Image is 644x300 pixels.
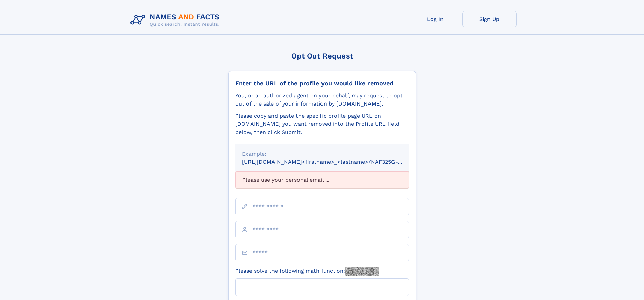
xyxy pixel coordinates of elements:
a: Sign Up [462,11,517,27]
a: Log In [408,11,462,27]
div: Example: [242,150,402,158]
div: Enter the URL of the profile you would like removed [235,79,409,87]
div: Please use your personal email ... [235,171,409,188]
small: [URL][DOMAIN_NAME]<firstname>_<lastname>/NAF325G-xxxxxxxx [242,159,422,165]
div: Opt Out Request [228,52,416,60]
img: Logo Names and Facts [128,11,225,29]
div: You, or an authorized agent on your behalf, may request to opt-out of the sale of your informatio... [235,92,409,108]
div: Please copy and paste the specific profile page URL on [DOMAIN_NAME] you want removed into the Pr... [235,112,409,136]
label: Please solve the following math function: [235,267,379,276]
